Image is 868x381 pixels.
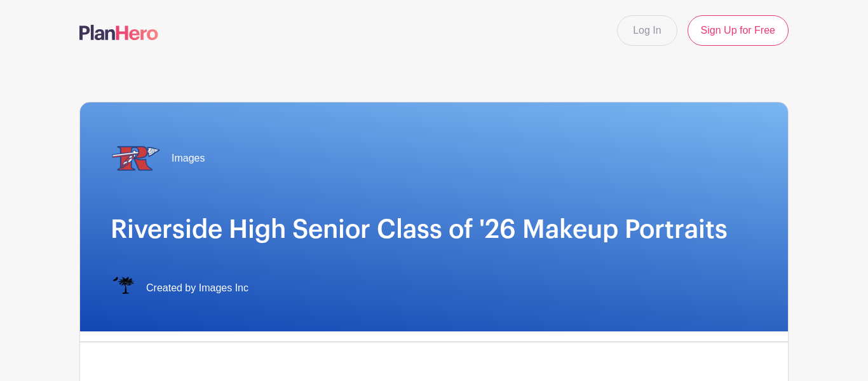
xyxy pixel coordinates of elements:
span: Created by Images Inc [146,281,248,296]
img: IMAGES%20logo%20transparenT%20PNG%20s.png [111,275,136,301]
img: logo-507f7623f17ff9eddc593b1ce0a138ce2505c220e1c5a4e2b4648c50719b7d32.svg [79,25,158,40]
a: Log In [617,15,677,46]
span: Images [172,151,205,166]
h1: Riverside High Senior Class of '26 Makeup Portraits [111,214,757,245]
a: Sign Up for Free [688,15,789,46]
img: riverside%20transp..png [111,133,161,184]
